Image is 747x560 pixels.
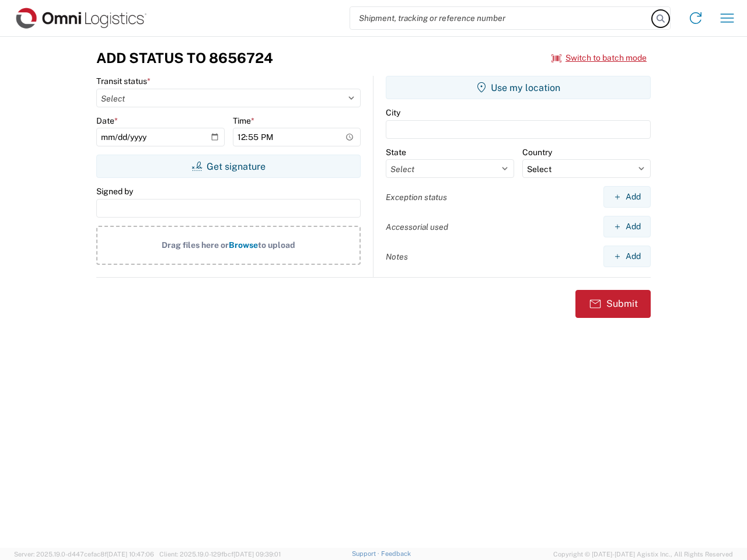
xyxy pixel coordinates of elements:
[159,551,281,558] span: Client: 2025.19.0-129fbcf
[551,48,647,68] button: Switch to batch mode
[553,549,733,559] span: Copyright © [DATE]-[DATE] Agistix Inc., All Rights Reserved
[603,246,651,267] button: Add
[386,222,448,232] label: Accessorial used
[258,240,295,250] span: to upload
[233,116,254,126] label: Time
[575,290,651,318] button: Submit
[386,251,408,262] label: Notes
[522,147,552,157] label: Country
[107,551,154,558] span: [DATE] 10:47:06
[352,550,381,557] a: Support
[386,76,651,99] button: Use my location
[386,192,447,202] label: Exception status
[96,186,133,197] label: Signed by
[96,116,118,126] label: Date
[96,76,151,86] label: Transit status
[381,550,411,557] a: Feedback
[229,240,258,250] span: Browse
[386,147,406,157] label: State
[603,216,651,237] button: Add
[14,551,154,558] span: Server: 2025.19.0-d447cefac8f
[233,551,281,558] span: [DATE] 09:39:01
[96,50,273,66] h3: Add Status to 8656724
[96,155,361,178] button: Get signature
[386,107,400,118] label: City
[350,7,652,29] input: Shipment, tracking or reference number
[162,240,229,250] span: Drag files here or
[603,186,651,208] button: Add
